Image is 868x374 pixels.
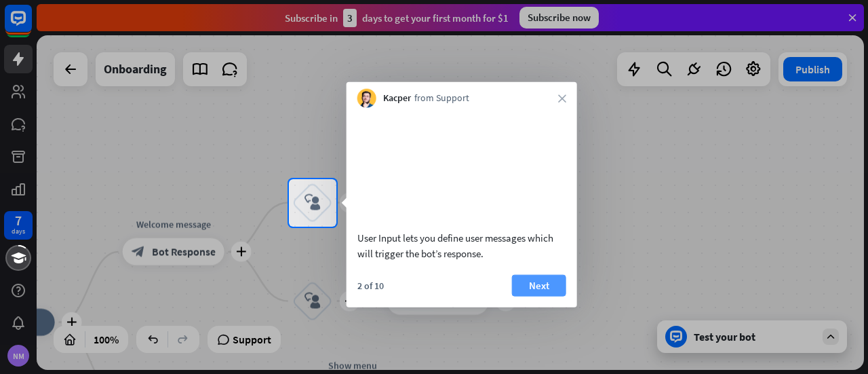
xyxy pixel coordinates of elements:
span: Kacper [383,92,411,105]
span: from Support [414,92,469,105]
button: Open LiveChat chat widget [11,5,52,46]
i: close [558,94,566,102]
div: User Input lets you define user messages which will trigger the bot’s response. [357,229,566,261]
div: 2 of 10 [357,279,384,291]
i: block_user_input [304,195,321,211]
button: Next [512,274,566,296]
